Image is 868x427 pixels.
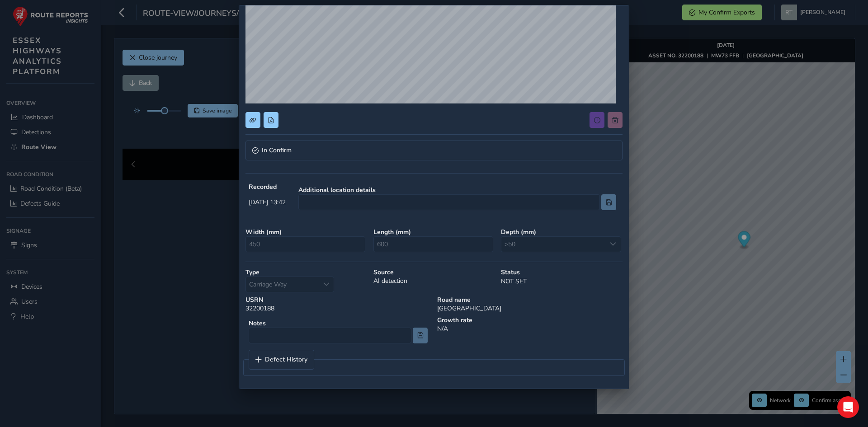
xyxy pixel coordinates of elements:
[249,350,314,369] a: Defect History
[434,313,626,350] div: N/A
[501,277,623,286] p: NOT SET
[298,186,616,194] strong: Additional location details
[245,141,623,160] a: Expand
[370,265,498,296] div: AI detection
[437,296,623,304] strong: Road name
[245,228,367,236] strong: Width ( mm )
[373,228,495,236] strong: Length ( mm )
[501,228,623,236] strong: Depth ( mm )
[245,268,367,277] strong: Type
[245,296,431,304] strong: USRN
[249,198,286,206] span: [DATE] 13:42
[262,147,292,154] span: In Confirm
[837,396,859,418] div: Open Intercom Messenger
[242,292,434,316] div: 32200188
[249,183,286,191] strong: Recorded
[434,292,626,316] div: [GEOGRAPHIC_DATA]
[265,357,307,363] span: Defect History
[373,268,495,277] strong: Source
[501,268,623,277] strong: Status
[437,316,623,324] strong: Growth rate
[249,319,428,328] strong: Notes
